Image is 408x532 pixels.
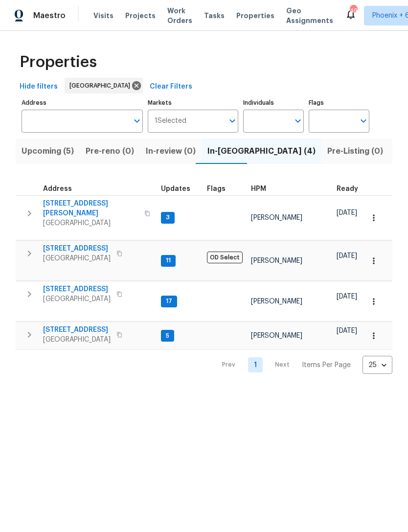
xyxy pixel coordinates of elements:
span: Clear Filters [150,81,192,93]
span: 17 [162,297,176,305]
div: Earliest renovation start date (first business day after COE or Checkout) [337,185,367,192]
span: [STREET_ADDRESS] [43,325,111,335]
span: [GEOGRAPHIC_DATA] [43,335,111,345]
span: [STREET_ADDRESS] [43,244,111,254]
span: In-review (0) [146,144,196,158]
span: Upcoming (5) [22,144,74,158]
span: [DATE] [337,327,357,334]
span: In-[GEOGRAPHIC_DATA] (4) [207,144,316,158]
span: Pre-Listing (0) [327,144,383,158]
span: Properties [20,57,97,67]
label: Flags [309,100,369,106]
span: [STREET_ADDRESS][PERSON_NAME] [43,199,138,218]
span: 3 [162,213,174,222]
span: [DATE] [337,209,357,216]
div: 49 [350,6,357,16]
label: Address [22,100,143,106]
span: [GEOGRAPHIC_DATA] [69,81,134,91]
p: Items Per Page [302,360,351,370]
span: Properties [236,11,274,21]
button: Open [130,114,144,128]
div: [GEOGRAPHIC_DATA] [65,78,143,93]
span: [STREET_ADDRESS] [43,284,111,294]
span: Visits [93,11,113,21]
span: HPM [251,185,266,192]
span: 1 Selected [155,117,186,125]
span: Tasks [204,12,225,19]
span: [GEOGRAPHIC_DATA] [43,294,111,304]
span: [GEOGRAPHIC_DATA] [43,254,111,263]
span: [GEOGRAPHIC_DATA] [43,218,138,228]
span: [DATE] [337,253,357,259]
span: [PERSON_NAME] [251,214,302,221]
span: OD Select [207,252,243,263]
span: Projects [125,11,156,21]
span: [PERSON_NAME] [251,257,302,264]
button: Open [226,114,239,128]
span: Hide filters [20,81,58,93]
nav: Pagination Navigation [213,356,392,374]
button: Clear Filters [146,78,196,96]
span: 5 [162,332,173,340]
div: 25 [363,352,392,378]
span: Address [43,185,72,192]
span: 11 [162,256,175,265]
span: Ready [337,185,358,192]
span: Pre-reno (0) [86,144,134,158]
label: Individuals [243,100,304,106]
span: [PERSON_NAME] [251,332,302,339]
span: Geo Assignments [286,6,333,25]
button: Hide filters [16,78,62,96]
span: Maestro [33,11,66,21]
span: [PERSON_NAME] [251,298,302,305]
span: Updates [161,185,190,192]
a: Goto page 1 [248,357,263,372]
span: [DATE] [337,293,357,300]
span: Work Orders [167,6,192,25]
label: Markets [148,100,239,106]
button: Open [357,114,370,128]
button: Open [291,114,305,128]
span: Flags [207,185,226,192]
